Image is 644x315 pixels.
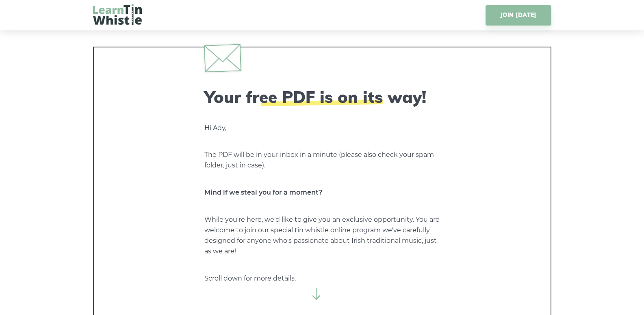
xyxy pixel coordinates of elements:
[204,273,440,284] p: Scroll down for more details.
[486,5,551,26] a: JOIN [DATE]
[204,44,241,72] img: envelope.svg
[204,214,440,257] p: While you're here, we'd like to give you an exclusive opportunity. You are welcome to join our sp...
[204,150,440,171] p: The PDF will be in your inbox in a minute (please also check your spam folder, just in case).
[204,189,322,196] strong: Mind if we steal you for a moment?
[204,123,440,133] p: Hi Ady,
[93,4,142,25] img: LearnTinWhistle.com
[204,87,440,107] h2: Your free PDF is on its way!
